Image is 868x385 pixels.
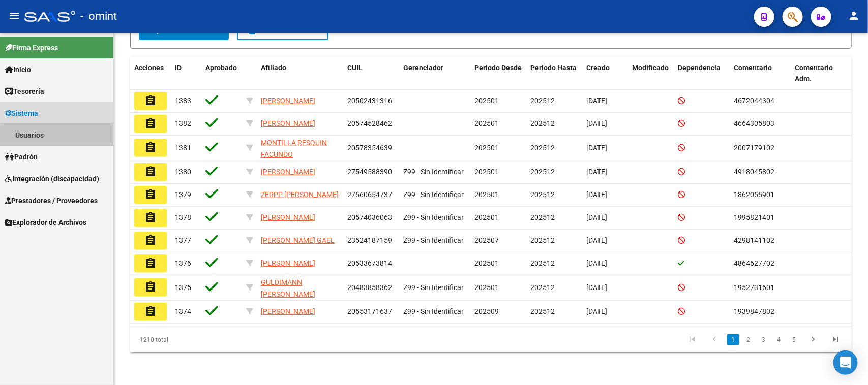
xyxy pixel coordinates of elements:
datatable-header-cell: Afiliado [257,57,343,90]
span: 4298141102 [734,236,774,244]
a: 3 [758,334,770,345]
span: 1383 [175,97,191,105]
span: 202501 [474,168,499,176]
span: 1378 [175,213,191,221]
span: 202512 [530,190,555,199]
span: Integración (discapacidad) [5,173,99,184]
span: 202512 [530,259,555,267]
datatable-header-cell: Aprobado [201,57,242,90]
span: [DATE] [586,236,607,244]
span: Firma Express [5,42,58,53]
datatable-header-cell: ID [171,57,201,90]
span: Inicio [5,64,31,75]
a: go to last page [826,334,845,345]
span: [DATE] [586,307,607,315]
span: 202512 [530,213,555,221]
span: Tesorería [5,86,44,97]
span: 4864627702 [734,259,774,267]
span: Aprobado [205,63,237,72]
span: Gerenciador [403,63,443,72]
span: Comentario Adm. [795,63,833,83]
span: 1374 [175,307,191,315]
span: Z99 - Sin Identificar [403,283,464,292]
datatable-header-cell: Gerenciador [399,57,470,90]
span: 202501 [474,97,499,105]
mat-icon: assignment [144,141,157,153]
span: 20578354639 [347,144,392,152]
datatable-header-cell: Modificado [628,57,674,90]
span: 20533673814 [347,259,392,267]
span: 4672044304 [734,97,774,105]
span: 20574528462 [347,119,392,127]
span: - omint [80,5,117,27]
span: [DATE] [586,213,607,221]
datatable-header-cell: Comentario Adm. [791,57,852,90]
span: 1381 [175,144,191,152]
span: 202501 [474,119,499,127]
span: Borrar Filtros [246,25,319,35]
span: 202509 [474,307,499,315]
span: 202512 [530,283,555,292]
span: Z99 - Sin Identificar [403,307,464,315]
span: 1995821401 [734,213,774,221]
li: page 5 [787,331,802,348]
span: [PERSON_NAME] [261,168,315,176]
span: Afiliado [261,63,286,72]
span: [PERSON_NAME] [261,97,315,105]
span: MONTILLA RESQUIN FACUNDO [261,139,327,158]
span: 202501 [474,144,499,152]
span: 20502431316 [347,97,392,105]
mat-icon: assignment [144,94,157,107]
datatable-header-cell: Dependencia [674,57,730,90]
datatable-header-cell: Periodo Desde [470,57,526,90]
span: 202501 [474,259,499,267]
span: 23524187159 [347,236,392,244]
span: 20553171637 [347,307,392,315]
datatable-header-cell: Comentario [730,57,791,90]
span: 1379 [175,190,191,199]
span: [DATE] [586,168,607,176]
mat-icon: person [848,10,860,22]
span: 1377 [175,236,191,244]
mat-icon: menu [8,10,20,22]
span: 1376 [175,259,191,267]
span: 1862055901 [734,190,774,199]
datatable-header-cell: Periodo Hasta [526,57,582,90]
span: 202512 [530,97,555,105]
span: 202512 [530,119,555,127]
li: page 1 [726,331,741,348]
mat-icon: assignment [144,257,157,269]
span: GULDIMANN [PERSON_NAME] [261,278,315,298]
span: 2007179102 [734,144,774,152]
span: [DATE] [586,97,607,105]
span: 1382 [175,119,191,127]
span: Z99 - Sin Identificar [403,190,464,199]
span: 202501 [474,190,499,199]
span: [DATE] [586,259,607,267]
mat-icon: assignment [144,305,157,317]
mat-icon: assignment [144,166,157,178]
a: go to next page [803,334,823,345]
div: 1210 total [130,327,273,352]
a: 5 [788,334,800,345]
li: page 2 [741,331,756,348]
span: Prestadores / Proveedores [5,195,98,206]
span: [PERSON_NAME] [261,119,315,127]
div: Open Intercom Messenger [833,350,858,375]
a: 1 [727,334,739,345]
datatable-header-cell: Creado [582,57,628,90]
li: page 4 [771,331,787,348]
span: 20574036063 [347,213,392,221]
mat-icon: assignment [144,234,157,246]
span: Acciones [134,63,164,72]
datatable-header-cell: CUIL [343,57,399,90]
span: ZERPP [PERSON_NAME] [261,190,339,199]
span: [DATE] [586,283,607,292]
span: [PERSON_NAME] [261,307,315,315]
span: 27549588390 [347,168,392,176]
mat-icon: assignment [144,281,157,293]
datatable-header-cell: Acciones [130,57,171,90]
span: 202501 [474,283,499,292]
span: 20483858362 [347,283,392,292]
span: [PERSON_NAME] [261,259,315,267]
